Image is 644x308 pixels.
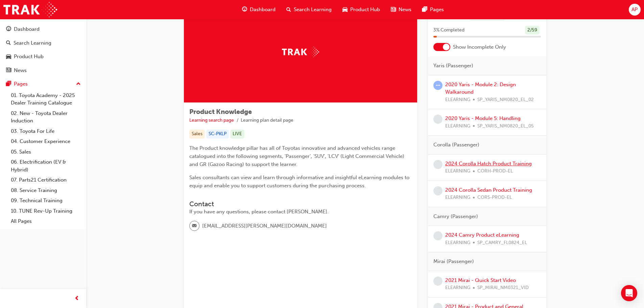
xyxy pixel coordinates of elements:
[337,3,385,17] a: car-iconProduct Hub
[6,40,11,46] span: search-icon
[477,239,527,247] span: SP_CAMRY_FL0824_EL
[445,284,470,292] span: ELEARNING
[3,78,84,90] button: Pages
[621,285,637,301] div: Open Intercom Messenger
[8,108,84,126] a: 02. New - Toyota Dealer Induction
[445,232,519,238] a: 2024 Camry Product eLearning
[433,115,443,124] span: learningRecordVerb_NONE-icon
[477,167,513,175] span: CORH-PROD-EL
[8,195,84,206] a: 09. Technical Training
[8,147,84,157] a: 05. Sales
[74,294,79,303] span: prev-icon
[189,108,252,116] span: Product Knowledge
[433,186,443,195] span: learningRecordVerb_NONE-icon
[281,3,337,17] a: search-iconSearch Learning
[237,3,281,17] a: guage-iconDashboard
[189,208,412,216] div: If you have any questions, please contact [PERSON_NAME].
[445,239,470,247] span: ELEARNING
[282,47,319,57] img: Trak
[294,6,332,14] span: Search Learning
[6,68,11,74] span: news-icon
[3,64,84,77] a: News
[399,6,411,14] span: News
[14,25,40,33] div: Dashboard
[445,122,470,130] span: ELEARNING
[6,54,11,60] span: car-icon
[445,187,532,193] a: 2024 Corolla Sedan Product Training
[189,117,234,123] a: Learning search page
[445,194,470,202] span: ELEARNING
[525,26,540,35] div: 2 / 59
[430,6,444,14] span: Pages
[433,231,443,240] span: learningRecordVerb_NONE-icon
[8,126,84,137] a: 03. Toyota For Life
[3,23,84,35] a: Dashboard
[433,26,464,34] span: 3 % Completed
[8,175,84,185] a: 07. Parts21 Certification
[445,167,470,175] span: ELEARNING
[3,2,57,17] img: Trak
[629,4,641,16] button: AP
[433,258,474,265] span: Mirai (Passenger)
[445,96,470,104] span: ELEARNING
[241,117,293,124] li: Learning plan detail page
[6,26,11,32] span: guage-icon
[6,81,11,87] span: pages-icon
[192,222,197,231] span: email-icon
[3,37,84,49] a: Search Learning
[206,129,229,139] div: SC-PKLP
[631,6,638,14] span: AP
[433,141,479,149] span: Corolla (Passenger)
[8,206,84,216] a: 10. TUNE Rev-Up Training
[433,213,478,220] span: Camry (Passenger)
[14,80,28,88] div: Pages
[350,6,380,14] span: Product Hub
[433,160,443,169] span: learningRecordVerb_NONE-icon
[14,53,44,61] div: Product Hub
[422,5,427,14] span: pages-icon
[445,161,532,167] a: 2024 Corolla Hatch Product Training
[433,62,473,70] span: Yaris (Passenger)
[189,145,406,167] span: The Product knowledge pillar has all of Toyotas innovative and advanced vehicles range catalogued...
[250,6,276,14] span: Dashboard
[8,216,84,227] a: All Pages
[445,277,516,283] a: 2021 Mirai - Quick Start Video
[477,194,512,202] span: CORS-PROD-EL
[242,5,247,14] span: guage-icon
[445,81,516,95] a: 2020 Yaris - Module 2: Design Walkaround
[417,3,449,17] a: pages-iconPages
[189,129,205,139] div: Sales
[189,200,412,208] h3: Contact
[3,50,84,63] a: Product Hub
[342,5,348,14] span: car-icon
[391,5,396,14] span: news-icon
[3,22,84,78] button: DashboardSearch LearningProduct HubNews
[286,5,291,14] span: search-icon
[76,80,81,89] span: up-icon
[202,222,327,230] span: [EMAIL_ADDRESS][PERSON_NAME][DOMAIN_NAME]
[477,122,534,130] span: SP_YARIS_NM0820_EL_05
[433,81,443,90] span: learningRecordVerb_ATTEMPT-icon
[433,277,443,286] span: learningRecordVerb_NONE-icon
[385,3,417,17] a: news-iconNews
[477,96,534,104] span: SP_YARIS_NM0820_EL_02
[8,90,84,108] a: 01. Toyota Academy - 2025 Dealer Training Catalogue
[14,67,27,74] div: News
[14,39,51,47] div: Search Learning
[445,115,521,121] a: 2020 Yaris - Module 5: Handling
[8,136,84,147] a: 04. Customer Experience
[477,284,529,292] span: SP_MIRAI_NM0321_VID
[189,174,411,189] span: Sales consultants can view and learn through informative and insightful eLearning modules to equi...
[8,157,84,175] a: 06. Electrification (EV & Hybrid)
[230,129,244,139] div: LIVE
[453,43,506,51] span: Show Incomplete Only
[8,185,84,196] a: 08. Service Training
